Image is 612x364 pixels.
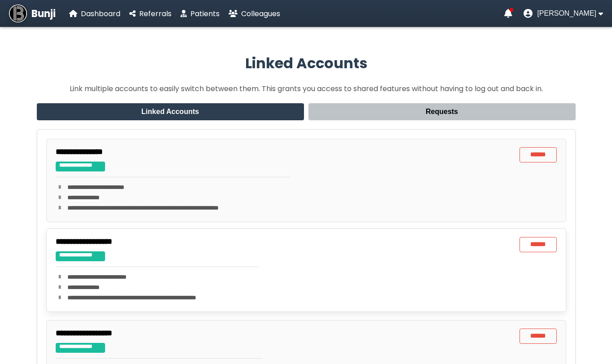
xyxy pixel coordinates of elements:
[139,9,172,19] span: Referrals
[308,103,576,120] button: Requests
[537,9,596,18] span: [PERSON_NAME]
[229,8,280,19] a: Colleagues
[37,83,576,94] p: Link multiple accounts to easily switch between them. This grants you access to shared features w...
[37,103,304,120] button: Linked Accounts
[190,9,220,19] span: Patients
[181,8,220,19] a: Patients
[241,9,280,19] span: Colleagues
[504,9,512,18] a: Notifications
[37,53,576,74] h2: Linked Accounts
[524,9,603,18] button: User menu
[129,8,172,19] a: Referrals
[69,8,120,19] a: Dashboard
[9,4,27,22] img: Bunji Dental Referral Management
[31,6,56,21] span: Bunji
[81,9,120,19] span: Dashboard
[9,4,56,22] a: Bunji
